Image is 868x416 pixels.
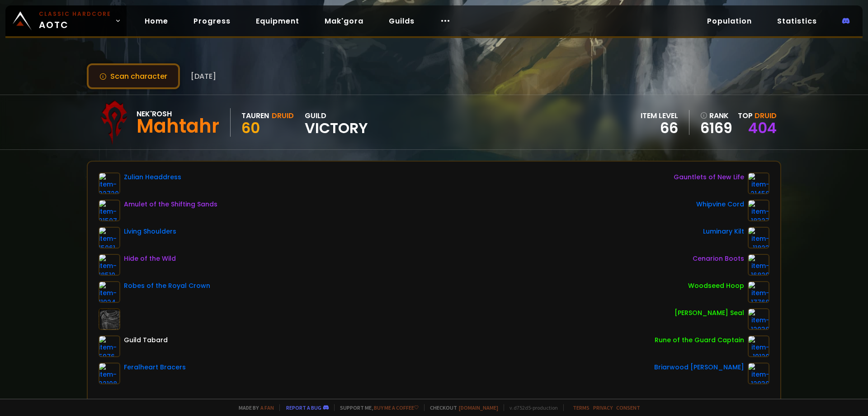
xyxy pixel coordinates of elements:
a: Classic HardcoreAOTC [5,5,127,36]
div: Luminary Kilt [703,227,744,236]
img: item-22108 [99,363,120,384]
span: AOTC [39,10,111,32]
div: Woodseed Hoop [688,281,744,291]
img: item-12930 [748,363,769,384]
span: Support me, [334,404,419,411]
div: Hide of the Wild [124,254,176,263]
span: 60 [241,118,260,138]
a: Report a bug [286,404,321,411]
a: Terms [573,404,590,411]
span: Made by [233,404,274,411]
div: Guild Tabard [124,335,168,345]
a: Population [700,12,759,30]
div: rank [700,110,732,121]
div: item level [641,110,678,121]
div: Cenarion Boots [693,254,744,263]
div: Mahtahr [137,120,219,133]
a: Mak'gora [317,12,371,30]
a: 404 [748,118,777,138]
a: Home [137,12,175,30]
span: Druid [755,110,777,121]
img: item-19120 [748,335,769,357]
div: Amulet of the Shifting Sands [124,200,217,209]
a: Statistics [770,12,824,30]
img: item-22720 [99,172,120,194]
span: Checkout [424,404,498,411]
div: Living Shoulders [124,227,176,236]
img: item-18327 [748,200,769,221]
div: Zulian Headdress [124,172,181,182]
div: Feralheart Bracers [124,363,186,372]
img: item-11823 [748,227,769,249]
img: item-11924 [99,281,120,303]
div: Gauntlets of New Life [674,172,744,182]
a: Equipment [249,12,307,30]
img: item-12038 [748,308,769,330]
div: Rune of the Guard Captain [655,335,744,345]
div: Druid [272,110,294,121]
div: Briarwood [PERSON_NAME] [654,363,744,372]
img: item-17768 [748,281,769,303]
img: item-16829 [748,254,769,276]
div: Nek'Rosh [137,108,219,120]
img: item-5976 [99,335,120,357]
a: Consent [616,404,640,411]
div: Top [738,110,777,121]
a: Buy me a coffee [374,404,419,411]
img: item-21458 [748,172,769,194]
div: 66 [641,121,678,135]
small: Classic Hardcore [39,10,111,18]
img: item-15061 [99,227,120,249]
a: a fan [260,404,274,411]
img: item-18510 [99,254,120,276]
a: Progress [186,12,238,30]
div: Whipvine Cord [696,200,744,209]
a: Privacy [593,404,613,411]
div: guild [305,110,368,135]
a: 6169 [700,121,732,135]
img: item-21507 [99,200,120,221]
a: [DOMAIN_NAME] [459,404,498,411]
div: Tauren [241,110,269,121]
span: v. d752d5 - production [504,404,558,411]
a: Guilds [382,12,422,30]
span: Victory [305,121,368,135]
span: [DATE] [191,71,216,82]
button: Scan character [87,63,180,89]
div: Robes of the Royal Crown [124,281,210,291]
div: [PERSON_NAME] Seal [675,308,744,318]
